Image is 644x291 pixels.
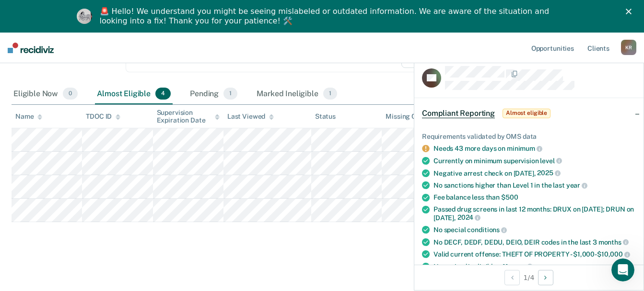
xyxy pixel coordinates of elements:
div: Negative arrest check on [DATE], [433,169,636,178]
span: offenses [498,263,533,270]
img: Recidiviz [8,43,54,53]
div: No sanctions higher than Level 1 in the last [433,181,636,190]
div: Eligible Now [12,84,80,105]
div: TDOC ID [86,112,120,121]
span: $1,000-$10,000 [573,250,630,258]
span: 2024 [457,213,480,221]
div: Missing Criteria [386,112,436,121]
div: No special [433,225,636,234]
span: year [566,181,587,189]
div: Supervision Expiration Date [157,109,220,125]
div: K R [621,40,636,55]
iframe: Intercom live chat [611,258,634,281]
span: 1 [223,88,237,100]
div: Marked Ineligible [255,84,339,105]
div: Passed drug screens in last 12 months: DRUX on [DATE]; DRUN on [DATE], [433,205,636,222]
span: 4 [155,88,171,100]
div: Name [15,112,42,121]
div: Status [315,112,336,121]
div: Last Viewed [227,112,274,121]
span: months [598,238,629,246]
span: 1 [323,88,337,100]
div: Compliant ReportingAlmost eligible [414,98,644,129]
div: Pending [188,84,239,105]
button: Previous Opportunity [504,270,520,285]
a: Needs 43 more days on minimum [433,145,535,152]
div: Almost Eligible [95,84,173,105]
div: Requirements validated by OMS data [422,133,636,141]
span: level [540,157,562,165]
img: Profile image for Kim [77,9,92,24]
a: Clients [585,33,611,63]
span: 0 [63,88,78,100]
span: $500 [501,193,518,201]
div: Fee balance less than [433,193,636,201]
div: No expired ineligible [433,262,636,271]
div: Close [626,9,635,14]
span: conditions [467,226,506,234]
div: 1 / 4 [414,265,644,290]
button: Next Opportunity [538,270,553,285]
div: Valid current offense: THEFT OF PROPERTY - [433,250,636,258]
span: 2025 [537,169,560,177]
div: Currently on minimum supervision [433,157,636,165]
span: Almost eligible [503,109,550,118]
a: Opportunities [529,33,576,63]
div: No DECF, DEDF, DEDU, DEIO, DEIR codes in the last 3 [433,238,636,246]
span: Compliant Reporting [422,109,495,118]
div: 🚨 Hello! We understand you might be seeing mislabeled or outdated information. We are aware of th... [100,7,552,26]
